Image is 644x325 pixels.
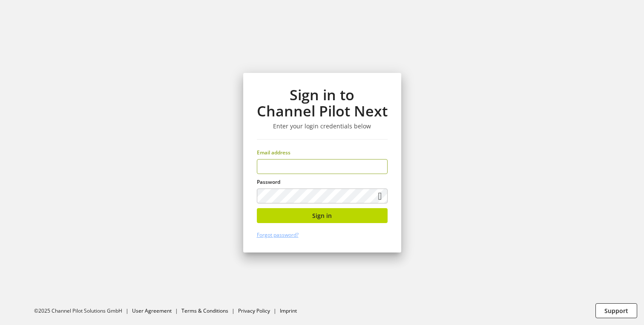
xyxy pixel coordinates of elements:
a: Privacy Policy [238,307,270,314]
h1: Sign in to Channel Pilot Next [257,87,388,119]
span: Password [257,178,280,186]
a: Terms & Conditions [181,307,228,314]
a: User Agreement [132,307,172,314]
a: Forgot password? [257,231,299,238]
button: Sign in [257,208,388,223]
span: Email address [257,149,290,156]
span: Support [604,306,628,315]
button: Support [595,303,637,318]
li: ©2025 Channel Pilot Solutions GmbH [34,307,132,315]
span: Sign in [312,211,332,220]
a: Imprint [280,307,297,314]
h3: Enter your login credentials below [257,122,388,130]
